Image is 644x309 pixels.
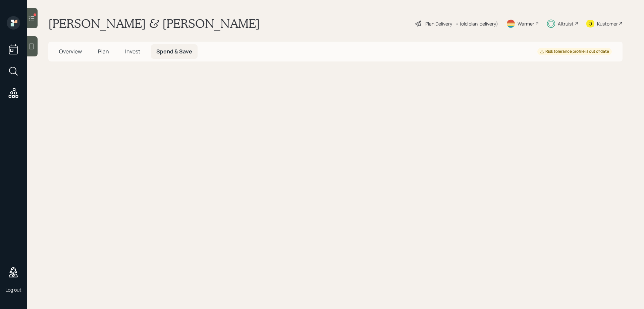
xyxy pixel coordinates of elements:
span: Overview [59,48,82,55]
div: Risk tolerance profile is out of date [540,49,609,54]
span: Invest [125,48,140,55]
span: Plan [98,48,109,55]
span: Spend & Save [156,48,192,55]
div: Altruist [558,20,574,27]
div: Warmer [518,20,534,27]
div: Log out [5,286,21,293]
div: • (old plan-delivery) [455,20,498,27]
div: Kustomer [597,20,618,27]
div: Plan Delivery [425,20,452,27]
h1: [PERSON_NAME] & [PERSON_NAME] [48,16,260,31]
